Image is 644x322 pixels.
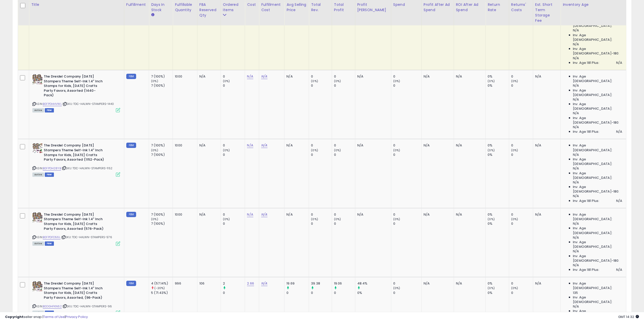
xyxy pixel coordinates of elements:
[488,291,509,295] div: 0%
[456,212,482,217] div: N/A
[573,61,599,65] span: Inv. Age 181 Plus:
[334,143,355,148] div: 0
[311,148,318,152] small: (0%)
[43,235,60,239] a: B0FPDFD56L
[393,153,421,157] div: 0
[488,148,495,152] small: (0%)
[357,291,391,295] div: 0%
[32,281,43,291] img: 61iojhuX34L._SL40_.jpg
[334,148,341,152] small: (0%)
[311,143,331,148] div: 0
[311,74,331,79] div: 0
[393,83,421,88] div: 0
[62,166,112,170] span: | SKU: TDC-HALWN-STAMPERS-1152
[32,143,120,176] div: ASIN:
[175,2,195,13] div: Fulfillable Quantity
[45,311,54,315] span: FBM
[618,314,639,319] span: 2025-10-9 14:32 GMT
[357,281,391,286] div: 48.4%
[32,311,44,315] span: All listings currently available for purchase on Amazon
[357,2,389,13] div: Profit [PERSON_NAME]
[151,83,173,88] div: 7 (100%)
[334,221,355,226] div: 0
[573,281,622,290] span: Inv. Age [DEMOGRAPHIC_DATA]:
[357,143,387,148] div: N/A
[311,212,331,217] div: 0
[573,291,578,295] span: 135
[223,281,245,286] div: 2
[573,56,579,61] span: N/A
[616,268,622,272] span: N/A
[511,153,533,157] div: 0
[334,2,353,13] div: Total Profit
[43,314,65,319] a: Terms of Use
[286,281,309,286] div: 19.69
[573,83,579,88] span: N/A
[573,42,579,47] span: N/A
[63,304,112,308] span: | SKU: TDC-HALWN-STAMPERS-96
[223,153,245,157] div: 0
[199,143,217,148] div: N/A
[488,74,509,79] div: 0%
[573,304,579,309] span: N/A
[334,281,355,286] div: 19.06
[357,212,387,217] div: N/A
[247,74,253,79] a: N/A
[223,2,243,13] div: Ordered Items
[334,83,355,88] div: 0
[563,2,624,7] div: Inventory Age
[573,240,622,249] span: Inv. Age [DEMOGRAPHIC_DATA]:
[573,180,579,185] span: N/A
[175,74,193,79] div: 1000
[573,97,579,102] span: N/A
[488,153,509,157] div: 0%
[334,212,355,217] div: 0
[286,143,305,148] div: N/A
[31,2,122,7] div: Title
[32,108,44,112] span: All listings currently available for purchase on Amazon
[393,281,421,286] div: 0
[456,281,482,286] div: N/A
[393,221,421,226] div: 0
[311,221,331,226] div: 0
[44,74,105,99] b: The Dreidel Company [DATE] Stampers Theme Self-Ink 1.4" Inch Stamps for Kids, [DATE] Crafts Party...
[151,148,158,152] small: (0%)
[247,281,254,286] a: 2.66
[511,143,533,148] div: 0
[488,2,507,13] div: Return Rate
[199,212,217,217] div: N/A
[5,315,88,319] div: seller snap | |
[126,143,136,148] small: FBM
[223,221,245,226] div: 0
[616,199,622,203] span: N/A
[175,212,193,217] div: 1000
[61,235,112,239] span: | SKU: TDC-HALWN-STAMPERS-576
[5,314,24,319] strong: Copyright
[573,116,622,125] span: Inv. Age [DEMOGRAPHIC_DATA]-180:
[511,83,533,88] div: 0
[199,2,219,18] div: FBA Reserved Qty
[573,295,622,304] span: Inv. Age [DEMOGRAPHIC_DATA]:
[535,74,557,79] div: N/A
[44,281,105,301] b: The Dreidel Company [DATE] Stampers Theme Self-Ink 1.4" Inch Stamps for Kids, [DATE] Crafts Party...
[126,2,147,7] div: Fulfillment
[573,199,599,203] span: Inv. Age 181 Plus:
[573,111,579,116] span: N/A
[511,217,518,221] small: (0%)
[261,74,267,79] a: N/A
[535,2,558,23] div: Est. Short Term Storage Fee
[511,286,518,290] small: (0%)
[535,281,557,286] div: N/A
[535,143,557,148] div: N/A
[424,74,450,79] div: N/A
[126,281,136,286] small: FBM
[573,212,622,221] span: Inv. Age [DEMOGRAPHIC_DATA]:
[223,217,230,221] small: (0%)
[393,74,421,79] div: 0
[488,143,509,148] div: 0%
[511,221,533,226] div: 0
[286,74,305,79] div: N/A
[199,74,217,79] div: N/A
[393,212,421,217] div: 0
[311,153,331,157] div: 0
